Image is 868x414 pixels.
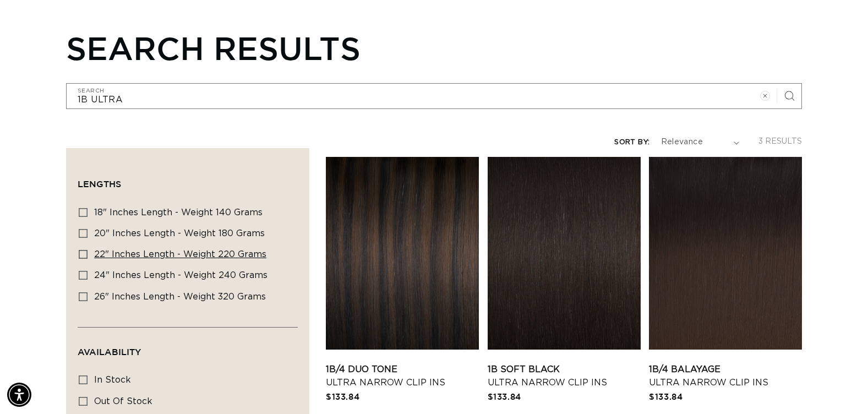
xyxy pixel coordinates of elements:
[753,84,777,108] button: Clear search term
[488,363,641,389] a: 1B Soft Black Ultra Narrow Clip Ins
[614,139,649,146] label: Sort by:
[777,84,801,108] button: Search
[78,160,298,199] summary: Lengths (0 selected)
[94,271,268,280] span: 24" Inches length - Weight 240 grams
[94,397,152,406] span: Out of stock
[67,84,801,108] input: Search
[94,292,266,301] span: 26" Inches length - Weight 320 grams
[94,229,265,238] span: 20" Inches length - Weight 180 grams
[758,138,802,145] span: 3 results
[94,250,266,259] span: 22" Inches length - Weight 220 grams
[649,363,802,389] a: 1B/4 Balayage Ultra Narrow Clip Ins
[78,347,141,357] span: Availability
[78,328,298,367] summary: Availability (0 selected)
[94,375,131,384] span: In stock
[7,383,31,407] div: Accessibility Menu
[813,361,868,414] iframe: Chat Widget
[326,363,479,389] a: 1B/4 Duo Tone Ultra Narrow Clip Ins
[94,208,263,217] span: 18" Inches length - Weight 140 grams
[78,179,121,189] span: Lengths
[66,29,802,67] h1: Search results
